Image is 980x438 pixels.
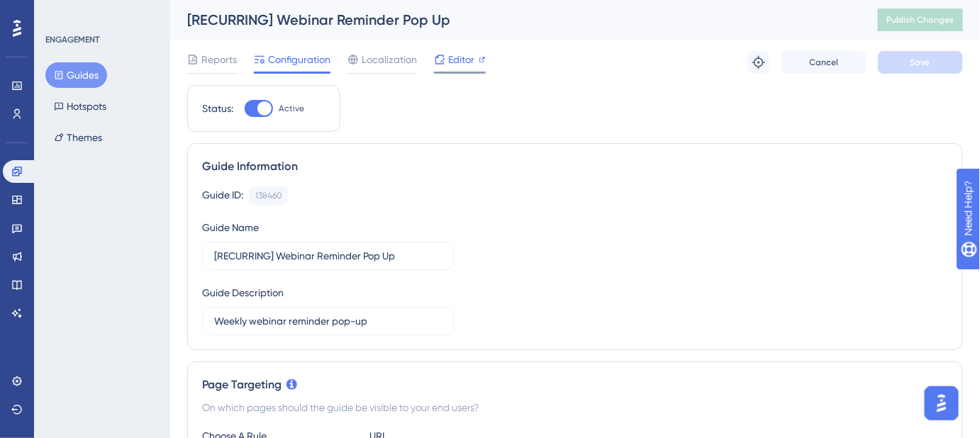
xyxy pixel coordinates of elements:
[214,248,442,264] input: Type your Guide’s Name here
[886,14,954,26] span: Publish Changes
[202,219,259,236] div: Guide Name
[201,51,237,68] span: Reports
[45,94,115,119] button: Hotspots
[920,382,963,425] iframe: UserGuiding AI Assistant Launcher
[45,62,107,88] button: Guides
[279,103,304,114] span: Active
[781,51,867,74] button: Cancel
[187,10,842,30] div: [RECURRING] Webinar Reminder Pop Up
[202,186,243,205] div: Guide ID:
[202,100,233,117] div: Status:
[202,399,948,416] div: On which pages should the guide be visible to your end users?
[810,57,839,68] span: Cancel
[202,284,284,301] div: Guide Description
[878,51,963,74] button: Save
[362,51,417,68] span: Localization
[45,34,99,45] div: ENGAGEMENT
[45,125,111,150] button: Themes
[448,51,474,68] span: Editor
[202,376,948,393] div: Page Targeting
[214,313,442,329] input: Type your Guide’s Description here
[33,4,89,21] span: Need Help?
[202,158,948,175] div: Guide Information
[268,51,330,68] span: Configuration
[878,9,963,31] button: Publish Changes
[255,190,282,201] div: 138460
[911,57,930,68] span: Save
